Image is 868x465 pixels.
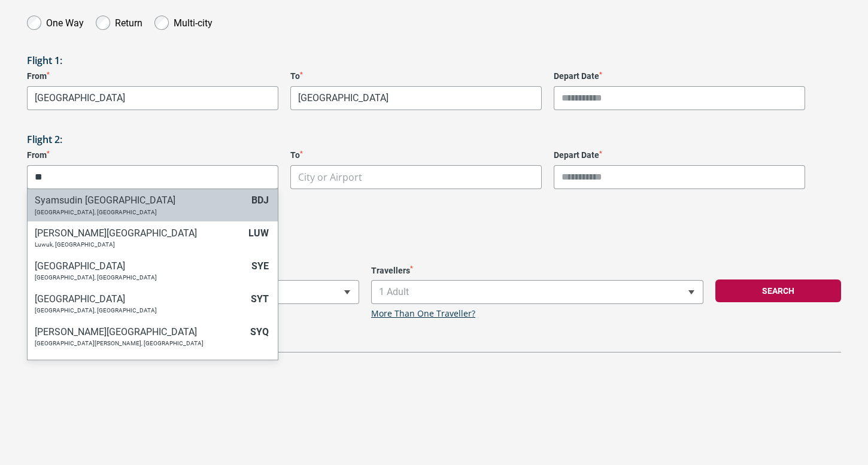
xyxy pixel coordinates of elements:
label: To [290,71,542,81]
span: LUW [248,227,269,239]
label: Depart Date [554,150,805,160]
span: City or Airport [290,165,542,189]
label: From [27,71,278,81]
h3: Flight 1: [27,55,841,66]
span: Queenstown, New Zealand [28,87,278,110]
h6: [PERSON_NAME][GEOGRAPHIC_DATA] [35,227,242,239]
h3: Flight 2: [27,134,841,145]
label: To [290,150,542,160]
span: SYQ [250,326,269,338]
span: 1 Adult [372,281,703,303]
h6: [GEOGRAPHIC_DATA] [35,260,245,272]
p: [GEOGRAPHIC_DATA], [GEOGRAPHIC_DATA] [35,209,245,216]
span: Sydney, Australia [290,86,542,110]
span: SYE [251,260,269,272]
h6: [PERSON_NAME][GEOGRAPHIC_DATA] [35,358,245,370]
label: Multi-city [174,14,213,29]
p: [GEOGRAPHIC_DATA][PERSON_NAME], [GEOGRAPHIC_DATA] [35,340,244,347]
span: SYP [251,358,269,370]
a: More Than One Traveller? [371,309,475,319]
label: Travellers [371,266,703,276]
p: [GEOGRAPHIC_DATA], [GEOGRAPHIC_DATA] [35,274,245,281]
span: Sydney, Australia [291,87,541,110]
span: City or Airport [291,166,541,189]
h6: Syamsudin [GEOGRAPHIC_DATA] [35,194,245,206]
label: Return [115,14,142,29]
span: City or Airport [298,171,362,184]
label: From [27,150,278,160]
label: Depart Date [554,71,805,81]
p: [GEOGRAPHIC_DATA], [GEOGRAPHIC_DATA] [35,307,245,314]
input: Search [28,165,278,189]
span: 1 Adult [371,280,703,304]
span: BDJ [251,194,269,206]
h6: [PERSON_NAME][GEOGRAPHIC_DATA] [35,326,244,338]
p: Luwuk, [GEOGRAPHIC_DATA] [35,241,242,248]
span: City or Airport [27,165,278,189]
span: Queenstown, New Zealand [27,86,278,110]
label: One Way [46,14,84,29]
h6: [GEOGRAPHIC_DATA] [35,293,245,305]
button: Search [715,279,841,302]
span: SYT [251,293,269,305]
